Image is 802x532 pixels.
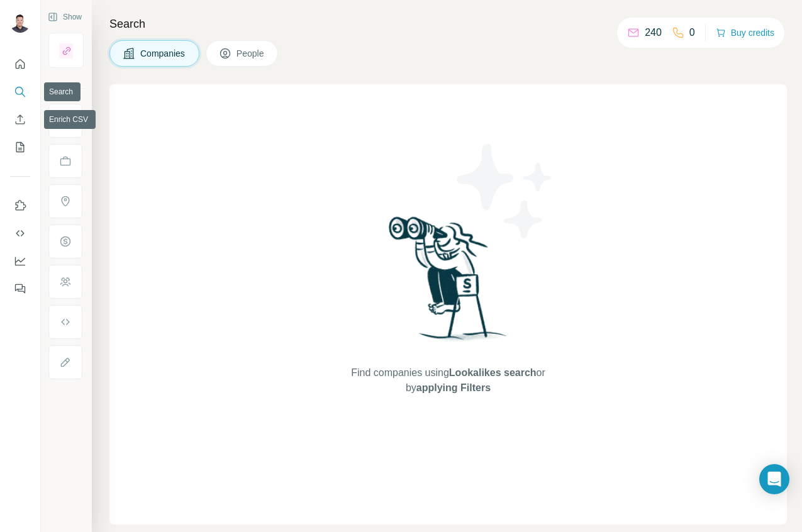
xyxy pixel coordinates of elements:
span: Companies [140,47,186,60]
button: Enrich CSV [10,108,30,131]
button: Dashboard [10,250,30,272]
img: Surfe Illustration - Woman searching with binoculars [383,213,514,353]
button: My lists [10,136,30,158]
button: Buy credits [716,24,774,42]
span: applying Filters [416,382,491,393]
button: Search [10,80,30,103]
h4: Search [109,15,787,33]
button: Feedback [10,277,30,300]
span: People [237,47,265,60]
button: Show [39,8,91,26]
div: Open Intercom Messenger [759,464,789,494]
img: Surfe Illustration - Stars [448,135,562,248]
span: Find companies using or by [347,365,549,396]
button: Use Surfe API [10,222,30,245]
p: 0 [689,25,695,40]
p: 240 [645,25,662,40]
span: Lookalikes search [449,367,537,378]
button: Use Surfe on LinkedIn [10,194,30,217]
img: Avatar [10,13,30,33]
button: Quick start [10,53,30,75]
